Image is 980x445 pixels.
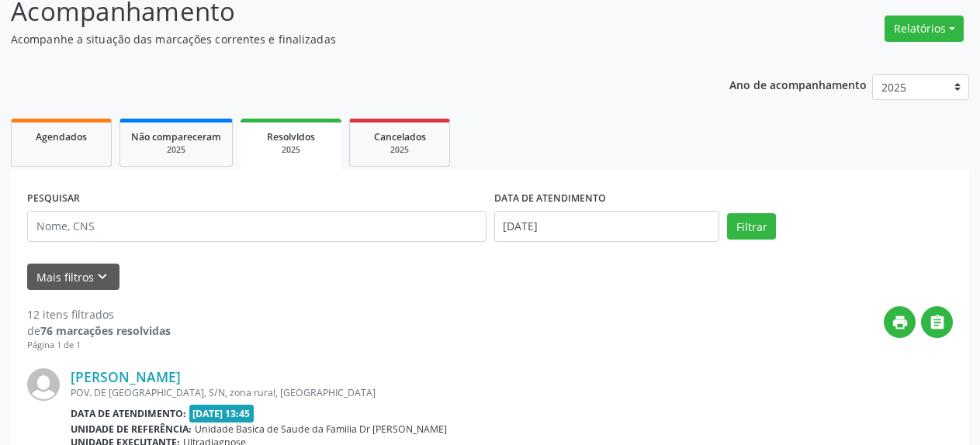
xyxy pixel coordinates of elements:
[27,264,119,291] button: Mais filtroskeyboard_arrow_down
[885,16,964,42] button: Relatórios
[71,407,186,420] b: Data de atendimento:
[884,306,916,338] button: print
[251,144,331,156] div: 2025
[921,306,953,338] button: 
[27,368,60,401] img: img
[892,314,909,331] i: print
[71,368,181,385] a: [PERSON_NAME]
[729,74,867,94] p: Ano de acompanhamento
[727,213,776,240] button: Filtrar
[36,130,87,143] span: Agendados
[40,323,171,338] strong: 76 marcações resolvidas
[189,405,255,423] span: [DATE] 13:45
[131,144,221,156] div: 2025
[131,130,221,143] span: Não compareceram
[71,386,953,399] div: POV. DE [GEOGRAPHIC_DATA], S/N, zona rural, [GEOGRAPHIC_DATA]
[94,268,111,285] i: keyboard_arrow_down
[195,423,447,436] span: Unidade Basica de Saude da Familia Dr [PERSON_NAME]
[11,31,682,47] p: Acompanhe a situação das marcações correntes e finalizadas
[929,314,946,331] i: 
[267,130,315,143] span: Resolvidos
[27,306,171,323] div: 12 itens filtrados
[27,211,487,242] input: Nome, CNS
[494,187,606,211] label: DATA DE ATENDIMENTO
[27,339,171,352] div: Página 1 de 1
[27,187,80,211] label: PESQUISAR
[374,130,426,143] span: Cancelados
[71,423,192,436] b: Unidade de referência:
[361,144,438,156] div: 2025
[27,323,171,339] div: de
[494,211,720,242] input: Selecione um intervalo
